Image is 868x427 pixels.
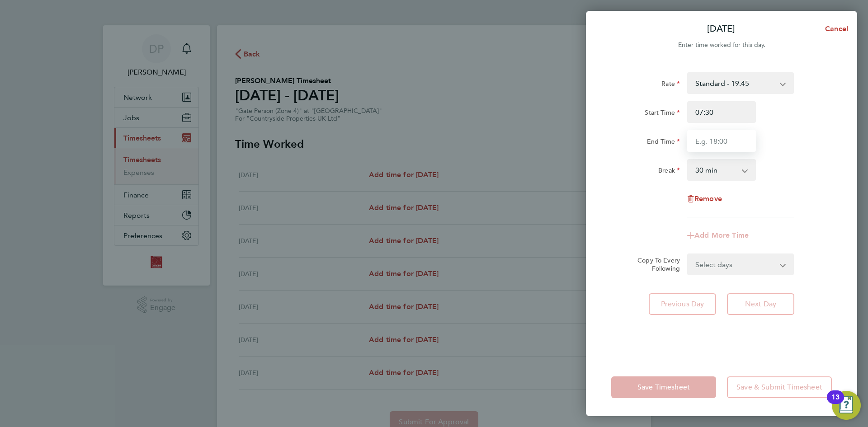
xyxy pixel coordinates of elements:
[694,194,722,203] span: Remove
[811,20,857,38] button: Cancel
[645,108,680,119] label: Start Time
[822,24,848,33] span: Cancel
[658,166,680,177] label: Break
[630,256,680,272] label: Copy To Every Following
[661,80,680,90] label: Rate
[832,391,861,420] button: Open Resource Center, 13 new notifications
[687,195,722,202] button: Remove
[647,137,680,148] label: End Time
[687,130,756,152] input: E.g. 18:00
[707,23,735,35] p: [DATE]
[687,101,756,123] input: E.g. 08:00
[831,397,840,409] div: 13
[586,40,857,51] div: Enter time worked for this day.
